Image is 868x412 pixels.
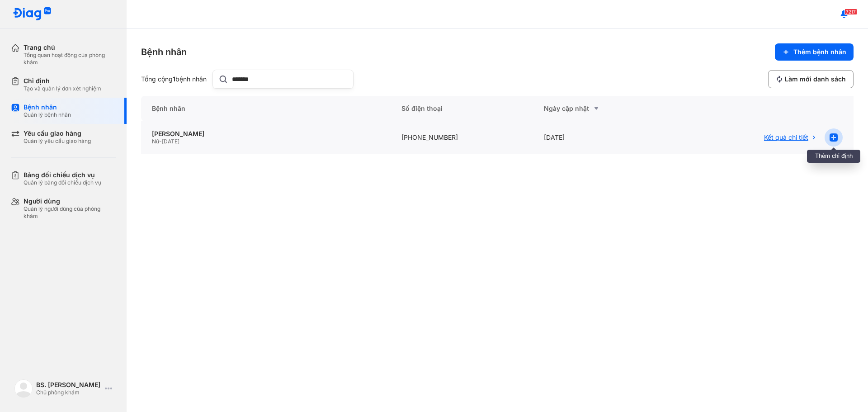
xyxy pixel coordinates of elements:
div: [PHONE_NUMBER] [391,121,533,154]
div: Chủ phòng khám [36,389,101,396]
div: Trang chủ [24,43,116,52]
div: BS. [PERSON_NAME] [36,381,101,389]
span: Nữ [152,138,159,145]
div: Số điện thoại [391,96,533,121]
img: logo [13,7,52,21]
div: [DATE] [533,121,675,154]
div: Tổng cộng bệnh nhân [141,75,209,83]
div: Quản lý bệnh nhân [24,111,71,118]
span: Thêm bệnh nhân [793,48,846,56]
span: [DATE] [162,138,179,145]
div: [PERSON_NAME] [152,130,380,138]
div: Tổng quan hoạt động của phòng khám [24,52,116,66]
button: Làm mới danh sách [768,70,854,88]
div: Chỉ định [24,77,101,85]
img: logo [14,379,33,398]
div: Yêu cầu giao hàng [24,129,91,137]
span: Làm mới danh sách [785,75,846,83]
div: Quản lý người dùng của phòng khám [24,205,116,220]
span: 7217 [844,9,857,15]
div: Ngày cập nhật [544,103,665,114]
div: Người dùng [24,197,116,205]
div: Bệnh nhân [24,103,71,111]
div: Quản lý yêu cầu giao hàng [24,137,91,145]
div: Bảng đối chiếu dịch vụ [24,171,101,179]
div: Bệnh nhân [141,46,187,58]
div: Tạo và quản lý đơn xét nghiệm [24,85,101,92]
span: - [159,138,162,145]
button: Thêm bệnh nhân [775,43,854,61]
span: Kết quả chi tiết [764,133,808,142]
div: Quản lý bảng đối chiếu dịch vụ [24,179,101,186]
div: Bệnh nhân [141,96,391,121]
span: 1 [173,75,175,83]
